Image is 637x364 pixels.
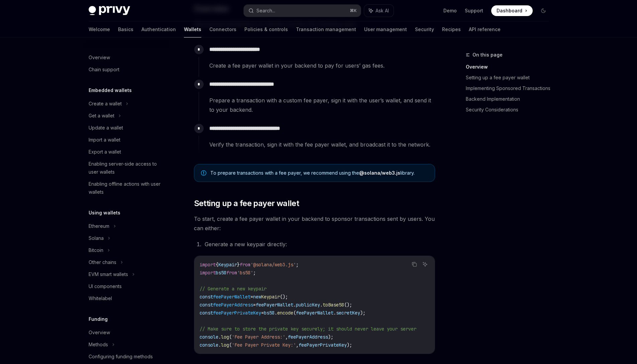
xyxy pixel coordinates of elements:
[244,21,288,37] a: Policies & controls
[237,262,240,268] span: }
[194,198,299,209] span: Setting up a fee payer wallet
[209,61,435,70] span: Create a fee payer wallet in your backend to pay for users’ gas fees.
[209,96,435,114] span: Prepare a transaction with a custom fee payer, sign it with the user’s wallet, and send it to you...
[250,294,253,300] span: =
[256,302,293,308] span: feePayerWallet
[89,341,108,349] div: Methods
[200,302,213,308] span: const
[232,342,296,348] span: 'Fee Payer Private Key:'
[89,54,110,62] div: Overview
[410,260,419,269] button: Copy the contents from the code block
[285,334,288,340] span: ,
[347,342,352,348] span: );
[253,302,256,308] span: =
[360,310,365,316] span: );
[344,302,352,308] span: ();
[497,7,522,14] span: Dashboard
[89,234,104,242] div: Solana
[83,158,169,178] a: Enabling server-side access to user wallets
[466,94,554,104] a: Backend Implementation
[83,146,169,158] a: Export a wallet
[256,7,275,15] div: Search...
[250,262,296,268] span: '@solana/web3.js'
[280,294,288,300] span: ();
[89,258,116,266] div: Other chains
[201,170,206,176] svg: Note
[89,209,120,217] h5: Using wallets
[194,214,435,233] span: To start, create a fee payer wallet in your backend to sponsor transactions sent by users. You ca...
[253,294,261,300] span: new
[213,294,250,300] span: feePayerWallet
[336,310,360,316] span: secretKey
[333,310,336,316] span: .
[293,302,296,308] span: .
[83,280,169,292] a: UI components
[89,124,123,132] div: Update a wallet
[200,342,218,348] span: console
[200,262,216,268] span: import
[89,100,122,108] div: Create a wallet
[229,342,232,348] span: (
[89,160,165,176] div: Enabling server-side access to user wallets
[89,6,130,15] img: dark logo
[466,62,554,72] a: Overview
[442,21,461,37] a: Recipes
[89,294,112,302] div: Whitelabel
[415,21,434,37] a: Security
[218,262,237,268] span: Keypair
[83,327,169,339] a: Overview
[443,7,457,14] a: Demo
[210,170,428,176] span: To prepare transactions with a fee payer, we recommend using the library.
[200,286,267,292] span: // Generate a new keypair
[364,5,394,17] button: Ask AI
[216,270,226,276] span: bs58
[244,5,361,17] button: Search...⌘K
[328,334,333,340] span: );
[203,240,435,249] li: Generate a new keypair directly:
[200,310,213,316] span: const
[296,302,320,308] span: publicKey
[213,302,253,308] span: feePayerAddress
[296,262,299,268] span: ;
[89,315,108,323] h5: Funding
[200,270,216,276] span: import
[229,334,232,340] span: (
[218,342,221,348] span: .
[184,21,201,37] a: Wallets
[89,21,110,37] a: Welcome
[469,21,501,37] a: API reference
[538,5,549,16] button: Toggle dark mode
[350,8,357,13] span: ⌘ K
[83,64,169,76] a: Chain support
[213,310,261,316] span: feePayerPrivateKey
[209,140,435,149] span: Verify the transaction, sign it with the fee payer wallet, and broadcast it to the network.
[141,21,176,37] a: Authentication
[296,310,333,316] span: feePayerWallet
[466,83,554,94] a: Implementing Sponsored Transactions
[264,310,275,316] span: bs58
[83,351,169,363] a: Configuring funding methods
[200,294,213,300] span: const
[261,294,280,300] span: Keypair
[89,282,122,290] div: UI components
[491,5,533,16] a: Dashboard
[118,21,133,37] a: Basics
[83,292,169,304] a: Whitelabel
[237,270,253,276] span: 'bs58'
[275,310,277,316] span: .
[320,302,323,308] span: .
[293,310,296,316] span: (
[376,7,389,14] span: Ask AI
[226,270,237,276] span: from
[89,86,132,94] h5: Embedded wallets
[232,334,285,340] span: 'Fee Payer Address:'
[209,21,236,37] a: Connectors
[466,72,554,83] a: Setting up a fee payer wallet
[89,246,103,254] div: Bitcoin
[89,148,121,156] div: Export a wallet
[89,353,153,361] div: Configuring funding methods
[296,21,356,37] a: Transaction management
[359,170,400,176] a: @solana/web3.js
[465,7,483,14] a: Support
[216,262,218,268] span: {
